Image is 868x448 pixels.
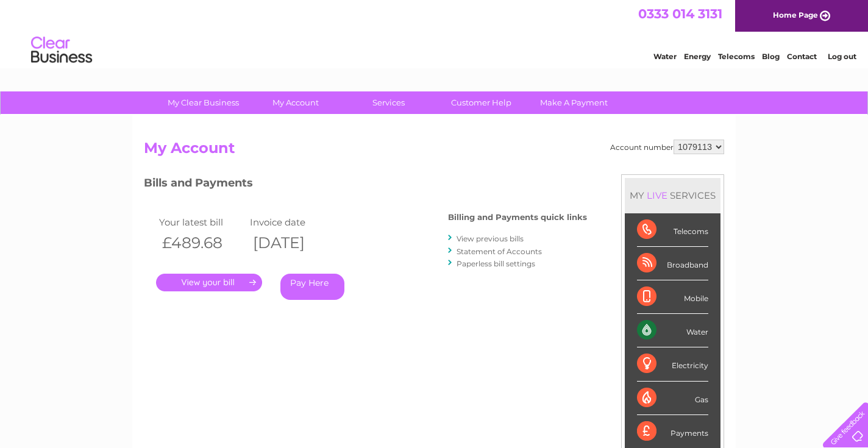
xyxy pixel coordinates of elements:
img: logo.png [30,32,93,69]
div: Broadband [637,247,708,280]
a: Contact [787,52,817,61]
h3: Bills and Payments [144,174,587,196]
a: Blog [762,52,780,61]
td: Invoice date [247,214,338,230]
div: MY SERVICES [625,178,720,213]
div: Payments [637,415,708,448]
a: Make A Payment [524,91,624,114]
div: Account number [610,140,724,154]
h2: My Account [144,140,724,163]
a: . [156,274,262,291]
a: My Account [246,91,346,114]
th: [DATE] [247,230,338,255]
div: Electricity [637,347,708,381]
div: Water [637,314,708,347]
h4: Billing and Payments quick links [448,213,587,222]
a: Log out [828,52,856,61]
a: Customer Help [431,91,532,114]
a: My Clear Business [153,91,254,114]
div: LIVE [644,190,670,201]
div: Telecoms [637,213,708,247]
div: Gas [637,382,708,415]
a: Energy [684,52,711,61]
a: Statement of Accounts [457,247,542,256]
th: £489.68 [156,230,247,255]
td: Your latest bill [156,214,247,230]
a: Services [338,91,439,114]
div: Clear Business is a trading name of Verastar Limited (registered in [GEOGRAPHIC_DATA] No. 3667643... [147,7,723,59]
a: Water [653,52,677,61]
a: Paperless bill settings [457,259,535,268]
a: View previous bills [457,234,524,243]
div: Mobile [637,280,708,314]
a: Pay Here [280,274,344,300]
a: Telecoms [718,52,755,61]
a: 0333 014 3131 [638,6,722,21]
